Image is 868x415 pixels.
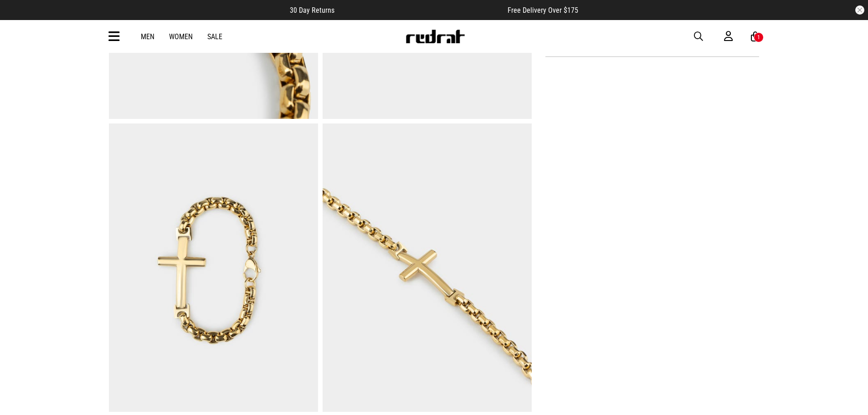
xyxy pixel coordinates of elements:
a: 1 [751,32,760,41]
img: Vendetta Box Cross Bracelet - 18k Gold Plated in Gold [109,123,318,412]
img: Redrat logo [405,30,465,43]
span: Free Delivery Over $175 [508,6,578,15]
a: Women [169,32,193,41]
div: 1 [757,34,760,41]
a: Men [141,32,154,41]
img: Vendetta Box Cross Bracelet - 18k Gold Plated in Gold [323,123,532,412]
button: Open LiveChat chat widget [7,4,35,31]
span: 30 Day Returns [290,6,334,15]
a: Sale [207,32,222,41]
iframe: Customer reviews powered by Trustpilot [353,5,489,15]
